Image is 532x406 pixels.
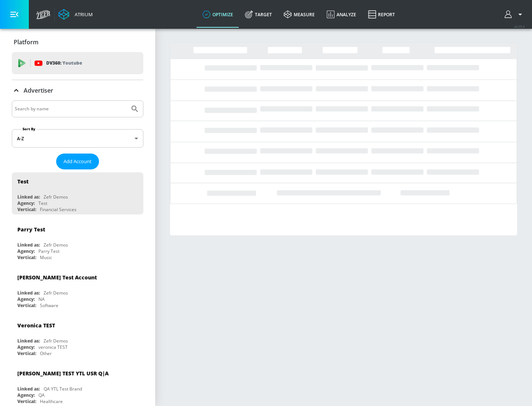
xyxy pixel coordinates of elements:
[12,316,143,358] div: Veronica TESTLinked as:Zefr DemosAgency:veronica TESTVertical:Other
[38,296,45,302] div: NA
[58,9,93,20] a: Atrium
[15,104,127,114] input: Search by name
[17,398,36,405] div: Vertical:
[12,220,143,262] div: Parry TestLinked as:Zefr DemosAgency:Parry TestVertical:Music
[17,302,36,309] div: Vertical:
[17,226,45,233] div: Parry Test
[12,268,143,310] div: [PERSON_NAME] Test AccountLinked as:Zefr DemosAgency:NAVertical:Software
[44,386,82,392] div: QA YTL Test Brand
[12,80,143,101] div: Advertiser
[64,157,92,166] span: Add Account
[197,1,239,28] a: optimize
[38,248,59,254] div: Parry Test
[38,392,45,398] div: QA
[40,398,63,405] div: Healthcare
[44,338,68,344] div: Zefr Demos
[44,194,68,200] div: Zefr Demos
[321,1,362,28] a: Analyze
[44,242,68,248] div: Zefr Demos
[17,370,109,377] div: [PERSON_NAME] TEST YTL USR Q|A
[17,386,40,392] div: Linked as:
[12,172,143,214] div: TestLinked as:Zefr DemosAgency:TestVertical:Financial Services
[46,59,82,67] p: DV360:
[17,178,28,185] div: Test
[40,350,52,357] div: Other
[17,322,55,329] div: Veronica TEST
[17,392,35,398] div: Agency:
[17,274,97,281] div: [PERSON_NAME] Test Account
[239,1,278,28] a: Target
[17,194,40,200] div: Linked as:
[17,290,40,296] div: Linked as:
[17,296,35,302] div: Agency:
[12,32,143,52] div: Platform
[17,338,40,344] div: Linked as:
[12,129,143,148] div: A-Z
[362,1,401,28] a: Report
[72,11,93,18] div: Atrium
[278,1,321,28] a: measure
[17,206,36,213] div: Vertical:
[44,290,68,296] div: Zefr Demos
[62,59,82,67] p: Youtube
[40,254,52,261] div: Music
[56,154,99,169] button: Add Account
[17,242,40,248] div: Linked as:
[17,200,35,206] div: Agency:
[12,52,143,74] div: DV360: Youtube
[514,24,525,28] span: v 4.25.4
[24,86,53,94] p: Advertiser
[38,200,47,206] div: Test
[17,350,36,357] div: Vertical:
[17,248,35,254] div: Agency:
[40,302,58,309] div: Software
[14,38,38,46] p: Platform
[21,127,37,131] label: Sort By
[17,344,35,350] div: Agency:
[40,206,76,213] div: Financial Services
[38,344,68,350] div: veronica TEST
[17,254,36,261] div: Vertical:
